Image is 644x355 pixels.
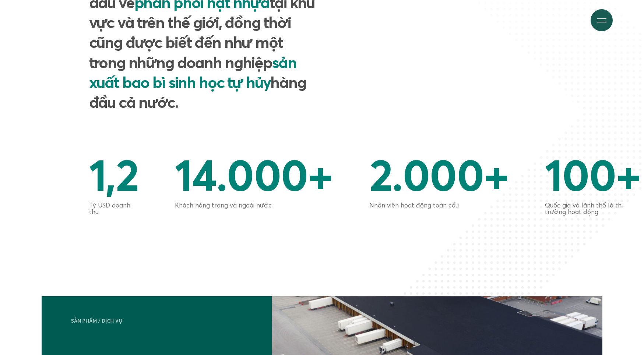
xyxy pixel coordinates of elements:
[89,148,138,201] span: 1,2
[71,318,271,324] h2: Sản phẩm / dịch vụ
[369,202,508,209] p: Nhân viên hoạt động toàn cầu
[369,148,484,201] span: 2.000
[545,152,640,196] div: +
[545,202,640,215] p: Quốc gia và lãnh thổ là thị trường hoạt động
[175,148,308,201] span: 14.000
[545,148,616,201] span: 100
[175,202,332,209] p: Khách hàng trong và ngoài nước
[89,202,138,215] p: Tỷ USD doanh thu
[175,152,332,196] div: +
[89,53,296,92] strong: sản xuất bao bì sinh học tự hủy
[369,152,508,196] div: +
